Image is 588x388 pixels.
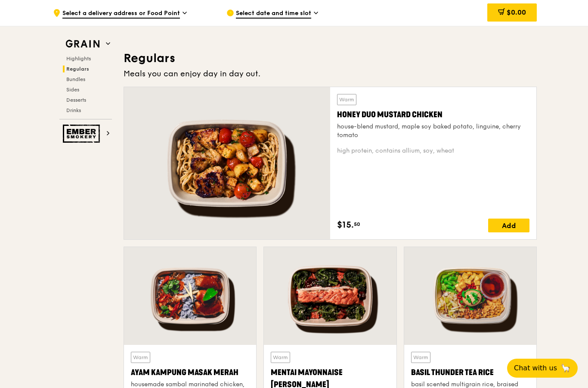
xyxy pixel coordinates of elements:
div: Warm [411,352,430,363]
div: Warm [337,94,356,105]
span: Select a delivery address or Food Point [62,9,180,19]
div: Honey Duo Mustard Chicken [337,109,529,121]
h3: Regulars [124,50,537,66]
span: Regulars [66,66,89,72]
span: Sides [66,87,79,93]
span: Highlights [66,56,91,62]
div: Add [488,219,529,232]
span: 50 [354,221,360,228]
div: high protein, contains allium, soy, wheat [337,147,529,155]
span: $0.00 [507,8,526,16]
span: Desserts [66,97,86,103]
span: Select date and time slot [236,9,311,19]
div: Basil Thunder Tea Rice [411,366,529,379]
div: Meals you can enjoy day in day out. [124,68,537,80]
button: Chat with us🦙 [507,359,578,378]
span: Chat with us [514,363,557,373]
span: Bundles [66,76,85,82]
div: house-blend mustard, maple soy baked potato, linguine, cherry tomato [337,122,529,140]
span: $15. [337,219,354,232]
span: 🦙 [560,363,571,373]
img: Grain web logo [63,36,102,52]
div: Ayam Kampung Masak Merah [131,366,249,379]
img: Ember Smokery web logo [63,125,102,143]
div: Warm [271,352,290,363]
span: Drinks [66,107,81,113]
div: Warm [131,352,150,363]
